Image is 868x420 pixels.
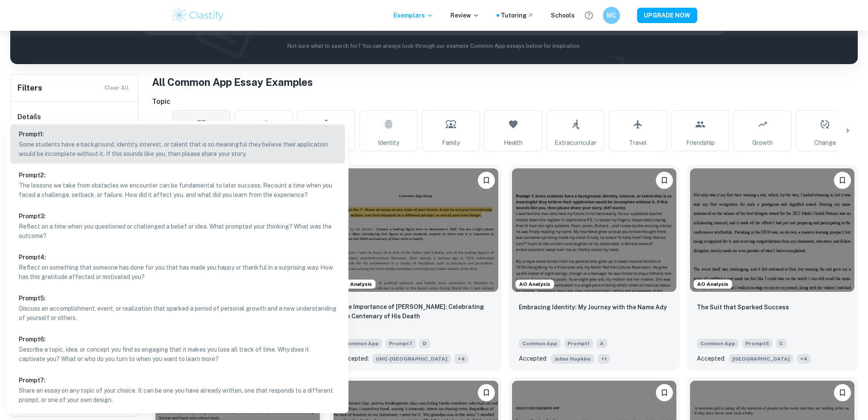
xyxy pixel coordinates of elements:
[19,253,46,262] h6: Prompt 4 :
[19,181,336,200] p: The lessons we take from obstacles we encounter can be fundamental to later success. Recount a ti...
[19,263,336,282] p: Reflect on something that someone has done for you that has made you happy or thankful in a surpr...
[19,376,46,385] h6: Prompt 7 :
[19,211,46,221] h6: Prompt 3 :
[19,304,336,323] p: Discuss an accomplishment, event, or realization that sparked a period of personal growth and a n...
[19,294,46,303] h6: Prompt 5 :
[19,170,46,180] h6: Prompt 2 :
[19,140,336,159] p: Some students have a background, identity, interest, or talent that is so meaningful they believe...
[19,222,336,241] p: Reflect on a time when you questioned or challenged a belief or idea. What prompted your thinking...
[19,129,44,139] h6: Prompt 1 :
[19,386,336,405] p: Share an essay on any topic of your choice. It can be one you have already written, one that resp...
[19,335,46,344] h6: Prompt 6 :
[19,345,336,364] p: Describe a topic, idea, or concept you find so engaging that it makes you lose all track of time....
